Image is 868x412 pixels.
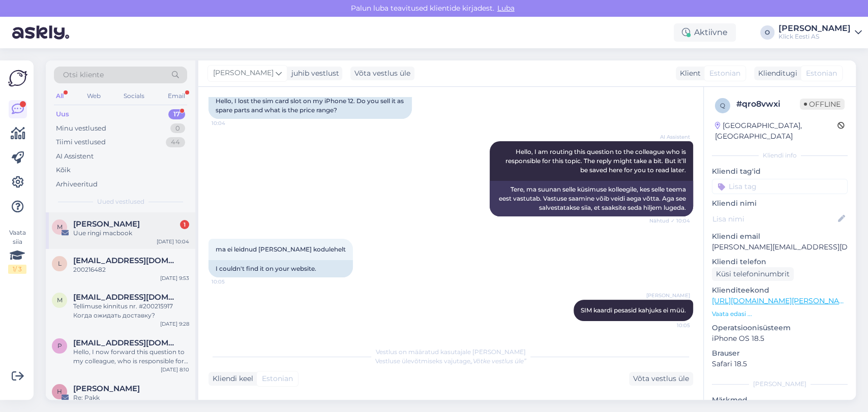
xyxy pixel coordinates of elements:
[208,92,412,119] div: Hello, I lost the sim card slot on my iPhone 12. Do you sell it as spare parts and what is the pr...
[56,109,69,119] div: Uus
[212,119,250,127] span: 10:04
[166,89,187,103] div: Email
[712,348,848,359] p: Brauser
[709,68,740,79] span: Estonian
[712,257,848,267] p: Kliendi telefon
[646,292,690,299] span: [PERSON_NAME]
[160,274,189,282] div: [DATE] 9:53
[56,137,106,147] div: Tiimi vestlused
[56,165,71,175] div: Kõik
[754,68,797,79] div: Klienditugi
[161,366,189,373] div: [DATE] 8:10
[213,68,274,79] span: [PERSON_NAME]
[97,197,144,206] span: Uued vestlused
[712,296,852,305] a: [URL][DOMAIN_NAME][PERSON_NAME]
[54,89,66,103] div: All
[63,70,104,80] span: Otsi kliente
[712,242,848,252] p: [PERSON_NAME][EMAIL_ADDRESS][DOMAIN_NAME]
[581,306,686,314] span: SIM kaardi pesasid kahjuks ei müü.
[712,379,848,389] div: [PERSON_NAME]
[712,231,848,242] p: Kliendi email
[494,4,518,13] span: Luba
[712,151,848,160] div: Kliendi info
[73,302,189,320] div: Tellimuse kinnitus nr. #200215917 Когда ожидать доставку?
[720,102,725,109] span: q
[57,223,63,231] span: M
[736,98,800,110] div: # qro8vwxi
[676,68,701,79] div: Klient
[73,265,189,274] div: 200216482
[715,120,837,142] div: [GEOGRAPHIC_DATA], [GEOGRAPHIC_DATA]
[216,245,346,253] span: ma ei leidnud [PERSON_NAME] kodulehelt
[208,373,253,384] div: Kliendi keel
[73,256,179,265] span: Liivaheinar@gmail.com
[57,342,62,350] span: p
[800,99,845,110] span: Offline
[208,260,353,277] div: I couldn't find it on your website.
[712,333,848,344] p: iPhone OS 18.5
[166,137,185,147] div: 44
[73,293,179,302] span: marinakulp82@gmail.com
[375,357,526,365] span: Vestluse ülevõtmiseks vajutage
[168,109,185,119] div: 17
[56,179,98,189] div: Arhiveeritud
[8,228,26,274] div: Vaata siia
[8,265,26,274] div: 1 / 3
[712,267,794,281] div: Küsi telefoninumbrit
[122,89,146,103] div: Socials
[56,151,94,162] div: AI Assistent
[779,33,851,41] div: Klick Eesti AS
[712,285,848,296] p: Klienditeekond
[350,67,414,80] div: Võta vestlus üle
[287,68,339,79] div: juhib vestlust
[73,347,189,366] div: Hello, I now forward this question to my colleague, who is responsible for this. The reply will b...
[760,25,774,40] div: O
[712,395,848,405] p: Märkmed
[490,181,693,216] div: Tere, ma suunan selle küsimuse kolleegile, kes selle teema eest vastutab. Vastuse saamine võib ve...
[160,320,189,328] div: [DATE] 9:28
[674,23,736,42] div: Aktiivne
[73,229,189,238] div: Uue ringi macbook
[712,309,848,319] p: Vaata edasi ...
[505,148,687,174] span: Hello, I am routing this question to the colleague who is responsible for this topic. The reply m...
[712,359,848,369] p: Safari 18.5
[712,179,848,194] input: Lisa tag
[712,213,836,225] input: Lisa nimi
[470,357,526,365] i: „Võtke vestlus üle”
[170,123,185,134] div: 0
[58,260,62,267] span: L
[73,219,140,229] span: Mairo Pilliroog
[652,322,690,329] span: 10:05
[73,384,140,393] span: Heinar Liiva
[73,338,179,347] span: polemashina@gmail.com
[73,393,189,402] div: Re: Pakk
[57,296,63,304] span: m
[629,372,693,386] div: Võta vestlus üle
[56,123,106,134] div: Minu vestlused
[779,24,851,33] div: [PERSON_NAME]
[157,238,189,245] div: [DATE] 10:04
[712,166,848,177] p: Kliendi tag'id
[57,388,62,395] span: H
[652,133,690,141] span: AI Assistent
[262,373,293,384] span: Estonian
[376,348,526,356] span: Vestlus on määratud kasutajale [PERSON_NAME]
[779,24,862,41] a: [PERSON_NAME]Klick Eesti AS
[212,278,250,286] span: 10:05
[8,69,27,88] img: Askly Logo
[712,323,848,333] p: Operatsioonisüsteem
[806,68,837,79] span: Estonian
[85,89,103,103] div: Web
[180,220,189,229] div: 1
[712,198,848,209] p: Kliendi nimi
[649,217,690,225] span: Nähtud ✓ 10:04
